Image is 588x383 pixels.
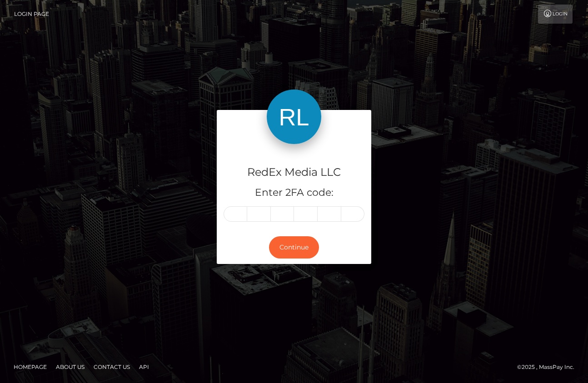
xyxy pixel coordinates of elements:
[224,186,364,200] h5: Enter 2FA code:
[267,90,321,144] img: RedEx Media LLC
[538,5,573,24] a: Login
[90,360,134,374] a: Contact Us
[52,360,88,374] a: About Us
[269,236,319,259] button: Continue
[224,164,364,180] h4: RedEx Media LLC
[10,360,50,374] a: Homepage
[517,362,581,372] div: © 2025 , MassPay Inc.
[14,5,49,24] a: Login Page
[135,360,153,374] a: API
